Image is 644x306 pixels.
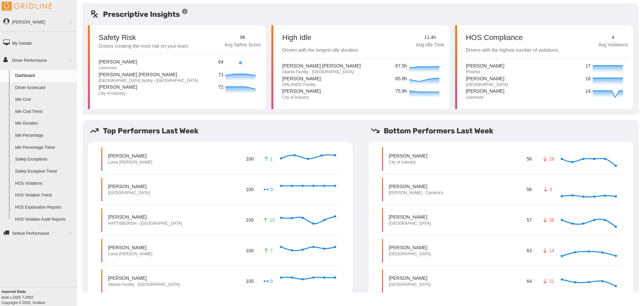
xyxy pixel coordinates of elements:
p: Drivers creating the most risk on your team. [99,43,190,50]
p: Livermore [99,65,137,71]
a: HOS Violations [12,178,77,190]
p: 87.5h [395,62,408,70]
p: 64 [218,58,224,66]
p: City of Industry [282,95,321,100]
p: 64 [525,276,533,286]
p: 14 [585,88,591,95]
p: 63 [525,246,533,255]
p: 17 [585,62,591,70]
p: [PERSON_NAME] [466,62,504,69]
p: 3 [542,186,553,193]
p: [PERSON_NAME] - Carolina's [389,190,443,196]
a: Idle Percentage Trend [12,142,77,154]
a: HOS Explanation Reports [12,202,77,214]
p: 4 [598,34,628,41]
p: [PERSON_NAME] [466,75,508,82]
p: Loma [PERSON_NAME] [108,160,152,165]
p: Livermore [466,95,504,100]
p: 96 [224,34,261,41]
a: HOS Violation Audit Reports [12,214,77,226]
p: [PERSON_NAME] [389,214,431,220]
p: Avg Safety Score [224,41,261,49]
p: 11.4h [416,34,444,41]
p: [PERSON_NAME] [389,244,431,251]
p: [PERSON_NAME] [PERSON_NAME] [99,71,198,78]
p: 100 [245,276,255,286]
p: 14 [542,247,553,254]
h5: Top Performers Last Week [90,125,358,136]
p: High Idle [282,34,359,41]
p: [PERSON_NAME] [282,75,321,82]
a: Idle Cost Trend [12,106,77,118]
p: 7 [263,247,273,254]
a: Idle Percentage [12,130,77,142]
p: 75.9h [395,88,408,95]
p: [PERSON_NAME] [389,275,431,281]
p: 100 [245,185,255,194]
p: [GEOGRAPHIC_DATA] facility / [GEOGRAPHIC_DATA] [99,78,198,84]
p: [GEOGRAPHIC_DATA] [466,82,508,88]
p: 28 [542,217,553,223]
p: 21 [542,278,553,285]
a: Idle Duration [12,118,77,130]
p: HATTISBURGH - [GEOGRAPHIC_DATA] [108,221,182,226]
p: [GEOGRAPHIC_DATA] [389,251,431,257]
p: [PERSON_NAME] [99,58,137,65]
p: Atlanta Facility - [GEOGRAPHIC_DATA] [108,282,180,288]
p: Drivers with the highest number of violations. [466,47,559,54]
p: Atlanta Facility - [GEOGRAPHIC_DATA] [282,69,361,75]
p: [PERSON_NAME] [108,152,152,159]
p: [PERSON_NAME] [466,88,504,94]
a: Driver Scorecard [12,82,77,94]
p: Safety Risk [99,34,136,41]
p: [PERSON_NAME] [389,183,443,190]
p: [PERSON_NAME] [389,152,427,159]
p: City of Industry [99,91,137,96]
p: Loma [PERSON_NAME] [108,251,152,257]
a: HOS Violation Trend [12,189,77,202]
p: HOS Compliance [466,34,559,41]
div: Copyright © 2025, Gridline [2,289,77,305]
p: Avg Violations [598,41,628,49]
p: 0 [263,278,273,285]
p: 56 [525,185,533,194]
a: Safety Exception Trend [12,166,77,178]
p: 100 [245,246,255,255]
p: [GEOGRAPHIC_DATA] [389,282,431,288]
p: [PERSON_NAME] [108,214,182,220]
p: [PERSON_NAME] [108,275,180,281]
p: [GEOGRAPHIC_DATA] [108,190,150,196]
p: 57 [525,215,533,224]
p: 0 [263,186,273,193]
a: Dashboard [12,70,77,82]
p: [PERSON_NAME] [99,84,137,90]
a: Safety Exceptions [12,154,77,166]
img: Gridline [2,2,52,11]
p: City of Industry [389,160,427,165]
p: Phoenix [466,69,504,75]
p: 29 [542,156,553,162]
p: 71 [218,71,224,79]
p: 85.8h [395,75,408,83]
p: 16 [585,75,591,83]
p: 56 [525,154,533,163]
p: Drivers with the longest idle duration. [282,47,359,54]
p: 100 [245,215,255,224]
h5: Prescriptive Insights [90,9,188,20]
p: [PERSON_NAME] [PERSON_NAME] [282,62,361,69]
h5: Bottom Performers Last Week [371,125,639,136]
p: [PERSON_NAME] [108,244,152,251]
a: Idle Cost [12,94,77,106]
p: 1 [263,156,273,162]
p: ORLANDO Facility [282,82,321,88]
b: Imperial Dade [2,290,26,294]
p: 15 [263,217,273,223]
p: Avg Idle Time [416,41,444,49]
p: [PERSON_NAME] [108,183,150,190]
p: 100 [245,154,255,163]
i: beta v.2025.7.2993 [2,295,33,299]
p: 72 [218,84,224,91]
p: [GEOGRAPHIC_DATA] [389,221,431,226]
p: [PERSON_NAME] [282,88,321,94]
